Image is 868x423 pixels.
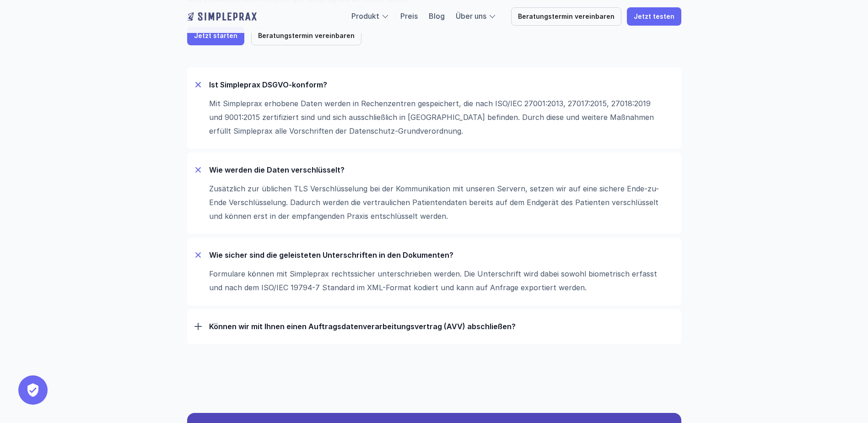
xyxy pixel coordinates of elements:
[251,27,361,45] a: Beratungstermin vereinbaren
[627,7,681,26] a: Jetzt testen
[194,32,237,40] p: Jetzt starten
[634,13,674,21] p: Jetzt testen
[209,182,665,223] p: Zusätzlich zur üblichen TLS Verschlüsselung bei der Kommunikation mit unseren Servern, setzen wir...
[456,11,486,21] a: Über uns
[351,11,379,21] a: Produkt
[258,32,355,40] p: Beratungstermin vereinbaren
[209,250,674,260] p: Wie sicher sind die geleisteten Unterschriften in den Dokumenten?
[187,27,244,45] a: Jetzt starten
[209,80,674,89] p: Ist Simpleprax DSGVO-konform?
[209,97,665,138] p: Mit Simpleprax erhobene Daten werden in Rechenzentren gespeichert, die nach ISO/IEC 27001:2013, 2...
[511,7,621,26] a: Beratungstermin vereinbaren
[400,11,418,21] a: Preis
[209,267,665,294] p: Formulare können mit Simpleprax rechtssicher unterschrieben werden. Die Unterschrift wird dabei s...
[429,11,445,21] a: Blog
[209,165,674,174] p: Wie werden die Daten verschlüsselt?
[518,13,615,21] p: Beratungstermin vereinbaren
[209,322,674,331] p: Können wir mit Ihnen einen Auftrags­daten­verarbeitungs­vertrag (AVV) abschließen?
